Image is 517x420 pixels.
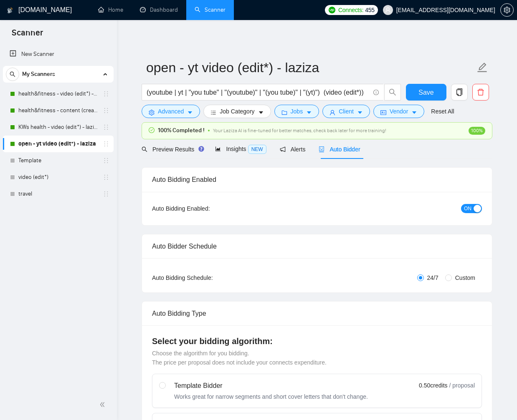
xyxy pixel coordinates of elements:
span: 0.50 credits [419,381,447,390]
span: copy [451,88,467,96]
span: search [142,146,147,152]
span: info-circle [373,90,379,95]
button: search [6,68,19,81]
span: search [6,71,19,77]
span: Advanced [158,107,184,116]
div: Auto Bidding Schedule: [152,273,262,282]
div: Auto Bidding Enabled: [152,204,262,213]
span: Insights [215,146,266,152]
a: New Scanner [10,46,107,63]
li: My Scanners [3,66,114,202]
span: caret-down [357,109,363,116]
span: folder [281,109,287,116]
button: barsJob Categorycaret-down [203,105,271,118]
a: health&fitness - video (edit*) - laziza [18,86,98,102]
span: holder [103,107,109,114]
span: Choose the algorithm for you bidding. The price per proposal does not include your connects expen... [152,350,327,366]
div: Auto Bidding Enabled [152,168,482,191]
span: caret-down [187,109,193,116]
button: idcardVendorcaret-down [373,105,424,118]
a: open - yt video (edit*) - laziza [18,136,98,152]
button: userClientcaret-down [322,105,370,118]
span: notification [280,146,286,152]
div: Works great for narrow segments and short cover letters that don't change. [174,392,368,401]
span: holder [103,124,109,131]
a: setting [500,7,514,13]
span: check-circle [149,127,155,133]
span: 100% [469,127,485,135]
span: 455 [365,5,374,15]
input: Search Freelance Jobs... [147,87,370,98]
span: Alerts [280,146,306,153]
a: searchScanner [195,6,226,13]
a: homeHome [98,6,123,13]
span: 100% Completed ! [158,126,205,135]
button: folderJobscaret-down [274,105,319,118]
a: video (edit*) [18,169,98,186]
span: Scanner [5,27,50,44]
span: Jobs [291,107,303,116]
span: Connects: [338,5,363,15]
h4: Select your bidding algorithm: [152,335,482,347]
span: holder [103,157,109,164]
div: Tooltip anchor [198,145,205,153]
li: New Scanner [3,46,114,63]
span: idcard [380,109,386,116]
span: 24/7 [424,273,442,282]
span: caret-down [411,109,417,116]
div: Auto Bidder Schedule [152,234,482,258]
span: area-chart [215,146,221,152]
span: Job Category [220,107,254,116]
a: dashboardDashboard [140,6,178,13]
span: holder [103,91,109,97]
span: search [385,88,400,96]
div: Template Bidder [174,381,368,391]
span: holder [103,174,109,181]
iframe: Intercom live chat [489,392,509,412]
a: travel [18,186,98,202]
span: NEW [248,145,266,154]
span: holder [103,141,109,147]
span: setting [149,109,155,116]
img: upwork-logo.png [329,7,335,13]
img: logo [7,4,13,17]
a: health&fitness - content (creat*) - laziza [18,102,98,119]
span: Custom [452,273,479,282]
span: / proposal [449,381,475,390]
button: settingAdvancedcaret-down [142,105,200,118]
a: Template [18,152,98,169]
a: Reset All [431,107,454,116]
span: Auto Bidder [319,146,360,153]
span: Vendor [390,107,408,116]
span: user [385,7,391,13]
span: bars [210,109,216,116]
input: Scanner name... [146,57,475,78]
div: Auto Bidding Type [152,302,482,325]
button: Save [406,84,446,101]
span: My Scanners [22,66,55,83]
span: Preview Results [142,146,202,153]
button: delete [472,84,489,101]
span: double-left [99,400,108,409]
a: KWs health - video (edit*) - laziza [18,119,98,136]
span: caret-down [258,109,264,116]
span: Save [418,87,433,98]
span: caret-down [306,109,312,116]
span: Client [339,107,354,116]
button: setting [500,3,514,17]
span: robot [319,146,324,152]
button: search [384,84,401,101]
span: ON [464,204,471,213]
span: delete [473,88,489,96]
button: copy [451,84,468,101]
span: Your Laziza AI is fine-tuned for better matches, check back later for more training! [213,128,386,133]
span: holder [103,191,109,197]
span: setting [501,7,513,13]
span: user [329,109,335,116]
span: edit [477,62,488,73]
